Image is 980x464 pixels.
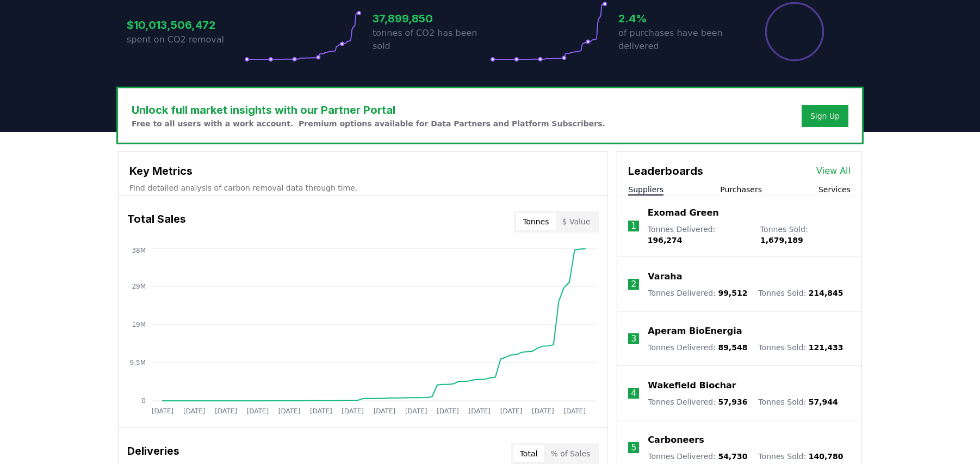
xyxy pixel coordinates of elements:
[764,1,825,62] div: Percentage of sales delivered
[618,27,736,53] p: of purchases have been delivered
[513,445,544,462] button: Total
[132,247,146,254] tspan: 38M
[152,407,174,415] tspan: [DATE]
[760,236,803,245] span: 1,679,189
[720,184,762,195] button: Purchasers
[342,407,364,415] tspan: [DATE]
[127,33,244,46] p: spent on CO2 removal
[374,407,396,415] tspan: [DATE]
[132,102,605,118] h3: Unlock full market insights with our Partner Portal
[648,379,736,392] a: Wakefield Biochar
[648,451,747,462] p: Tonnes Delivered :
[631,387,636,400] p: 4
[129,163,597,179] h3: Key Metrics
[718,398,747,406] span: 57,936
[648,270,682,283] a: Varaha
[127,17,244,33] h3: $10,013,506,472
[818,184,851,195] button: Services
[141,397,146,405] tspan: 0
[628,184,663,195] button: Suppliers
[278,407,301,415] tspan: [DATE]
[648,206,719,219] a: Exomad Green
[532,407,554,415] tspan: [DATE]
[556,213,597,230] button: $ Value
[648,396,747,407] p: Tonnes Delivered :
[816,164,851,178] a: View All
[183,407,206,415] tspan: [DATE]
[132,321,146,328] tspan: 19M
[373,27,490,53] p: tonnes of CO2 has been sold
[648,224,749,246] p: Tonnes Delivered :
[544,445,597,462] button: % of Sales
[718,343,747,352] span: 89,548
[758,342,843,353] p: Tonnes Sold :
[132,118,605,129] p: Free to all users with a work account. Premium options available for Data Partners and Platform S...
[628,163,703,179] h3: Leaderboards
[516,213,555,230] button: Tonnes
[809,398,838,406] span: 57,944
[809,452,843,461] span: 140,780
[563,407,586,415] tspan: [DATE]
[129,182,597,193] p: Find detailed analysis of carbon removal data through time.
[648,236,683,245] span: 196,274
[631,441,636,454] p: 5
[500,407,523,415] tspan: [DATE]
[631,219,636,233] p: 1
[802,105,848,127] button: Sign Up
[247,407,269,415] tspan: [DATE]
[809,343,843,352] span: 121,433
[758,451,843,462] p: Tonnes Sold :
[618,10,736,27] h3: 2.4%
[132,283,146,290] tspan: 29M
[310,407,332,415] tspan: [DATE]
[215,407,237,415] tspan: [DATE]
[648,342,747,353] p: Tonnes Delivered :
[127,211,186,233] h3: Total Sales
[130,359,146,367] tspan: 9.5M
[437,407,459,415] tspan: [DATE]
[810,111,840,121] a: Sign Up
[809,289,843,297] span: 214,845
[758,396,838,407] p: Tonnes Sold :
[648,288,747,298] p: Tonnes Delivered :
[631,278,636,291] p: 2
[718,452,747,461] span: 54,730
[405,407,427,415] tspan: [DATE]
[760,224,851,246] p: Tonnes Sold :
[648,434,704,447] a: Carboneers
[758,288,843,298] p: Tonnes Sold :
[648,325,742,338] a: Aperam BioEnergia
[718,289,747,297] span: 99,512
[631,332,636,345] p: 3
[373,10,490,27] h3: 37,899,850
[468,407,491,415] tspan: [DATE]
